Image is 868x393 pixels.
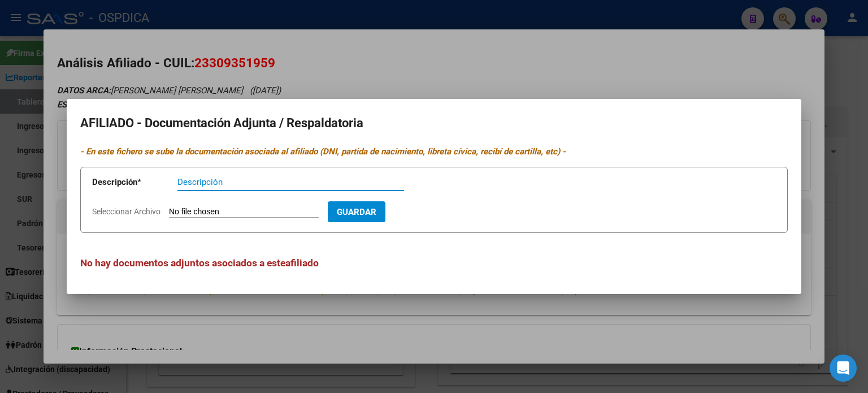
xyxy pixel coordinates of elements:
button: Guardar [328,201,385,222]
h2: AFILIADO - Documentación Adjunta / Respaldatoria [80,113,788,134]
div: Open Intercom Messenger [830,355,857,382]
span: Guardar [337,207,376,217]
p: Descripción [92,176,177,189]
i: - En este fichero se sube la documentación asociada al afiliado (DNI, partida de nacimiento, libr... [80,146,566,157]
span: afiliado [285,257,319,269]
span: Seleccionar Archivo [92,207,160,216]
h3: No hay documentos adjuntos asociados a este [80,256,788,270]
